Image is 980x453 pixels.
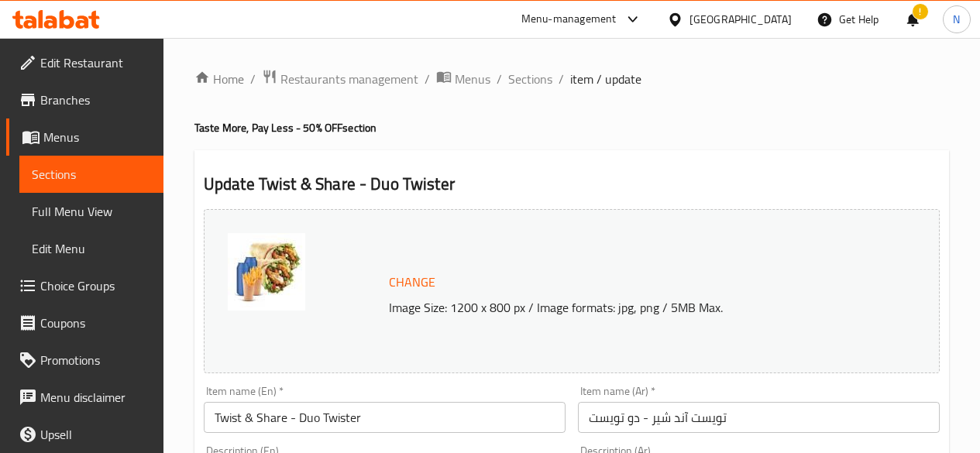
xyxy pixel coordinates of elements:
[6,118,163,156] a: Menus
[40,388,151,407] span: Menu disclaimer
[455,70,490,88] span: Menus
[19,230,163,267] a: Edit Menu
[6,267,163,304] a: Choice Groups
[425,70,430,88] li: /
[497,70,502,88] li: /
[521,10,617,29] div: Menu-management
[262,69,418,89] a: Restaurants management
[40,91,151,109] span: Branches
[383,298,899,317] p: Image Size: 1200 x 800 px / Image formats: jpg, png / 5MB Max.
[228,233,305,311] img: Twist__Share__Duo_Twister638862782450053693.jpg
[194,120,949,136] h4: Taste More, Pay Less - 50% OFF section
[40,53,151,72] span: Edit Restaurant
[32,239,151,258] span: Edit Menu
[32,202,151,221] span: Full Menu View
[40,351,151,369] span: Promotions
[578,402,940,433] input: Enter name Ar
[953,11,960,28] span: N
[280,70,418,88] span: Restaurants management
[19,156,163,193] a: Sections
[559,70,564,88] li: /
[570,70,641,88] span: item / update
[6,341,163,379] a: Promotions
[40,425,151,444] span: Upsell
[194,69,949,89] nav: breadcrumb
[689,11,792,28] div: [GEOGRAPHIC_DATA]
[6,416,163,453] a: Upsell
[508,70,552,88] a: Sections
[6,379,163,416] a: Menu disclaimer
[204,173,940,196] h2: Update Twist & Share - Duo Twister
[436,69,490,89] a: Menus
[250,70,256,88] li: /
[6,81,163,118] a: Branches
[6,44,163,81] a: Edit Restaurant
[43,128,151,146] span: Menus
[40,314,151,332] span: Coupons
[32,165,151,184] span: Sections
[6,304,163,341] a: Coupons
[19,193,163,230] a: Full Menu View
[389,271,435,293] span: Change
[194,70,244,88] a: Home
[383,266,442,298] button: Change
[40,276,151,295] span: Choice Groups
[204,402,566,433] input: Enter name En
